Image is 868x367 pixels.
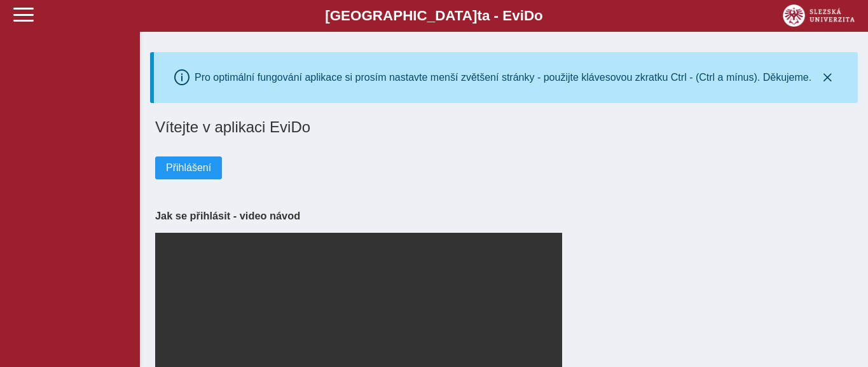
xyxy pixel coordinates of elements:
span: D [524,8,534,24]
span: Přihlášení [166,162,211,174]
h1: Vítejte v aplikaci EviDo [155,118,853,136]
span: t [477,8,481,24]
h3: Jak se přihlásit - video návod [155,210,853,222]
img: logo_web_su.png [783,4,855,27]
button: Přihlášení [155,156,222,179]
b: [GEOGRAPHIC_DATA] a - Evi [38,8,830,24]
span: o [534,8,543,24]
div: Pro optimální fungování aplikace si prosím nastavte menší zvětšení stránky - použijte klávesovou ... [195,72,811,83]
